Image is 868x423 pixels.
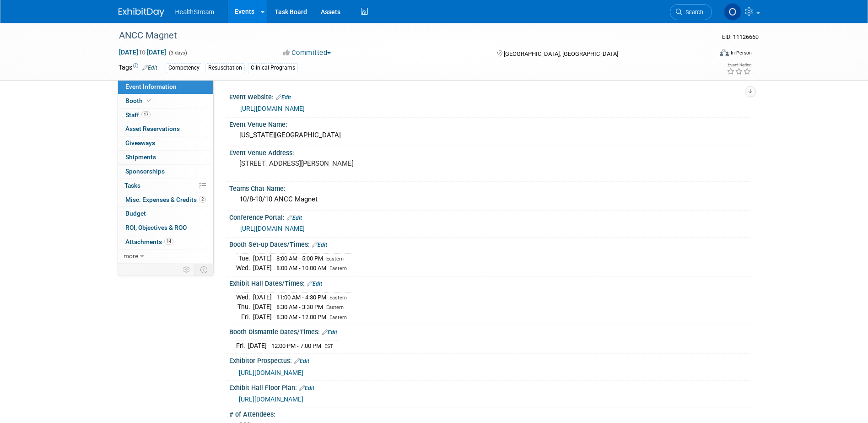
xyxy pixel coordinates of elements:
[329,295,347,301] span: Eastern
[118,207,213,221] a: Budget
[276,294,326,301] span: 11:00 AM - 4:30 PM
[168,50,187,56] span: (3 days)
[229,354,750,366] div: Exhibitor Prospectus:
[166,63,202,73] div: Competency
[118,108,213,122] a: Staff17
[322,329,337,336] a: Edit
[229,182,750,193] div: Teams Chat Name:
[276,94,291,101] a: Edit
[276,265,326,271] span: 8:00 AM - 10:00 AM
[722,33,759,40] span: Event ID: 11126660
[125,111,151,119] span: Staff
[118,165,213,179] a: Sponsorships
[727,63,751,67] div: Event Rating
[175,8,215,16] span: HealthStream
[248,63,298,73] div: Clinical Programs
[276,255,323,262] span: 8:00 AM - 5:00 PM
[504,50,618,57] span: [GEOGRAPHIC_DATA], [GEOGRAPHIC_DATA]
[124,182,140,189] span: Tasks
[312,242,327,248] a: Edit
[294,358,309,364] a: Edit
[142,65,157,71] a: Edit
[118,151,213,164] a: Shipments
[682,9,703,16] span: Search
[229,238,750,249] div: Booth Set-up Dates/Times:
[326,256,344,262] span: Eastern
[253,302,272,312] td: [DATE]
[229,211,750,222] div: Conference Portal:
[253,292,272,302] td: [DATE]
[119,48,167,56] span: [DATE] [DATE]
[179,264,195,276] td: Personalize Event Tab Strip
[125,238,173,245] span: Attachments
[253,263,272,273] td: [DATE]
[229,325,750,337] div: Booth Dismantle Dates/Times:
[141,111,151,118] span: 17
[236,263,253,273] td: Wed.
[125,168,165,175] span: Sponsorships
[329,266,347,271] span: Eastern
[240,105,305,112] a: [URL][DOMAIN_NAME]
[239,396,303,403] a: [URL][DOMAIN_NAME]
[119,8,164,17] img: ExhibitDay
[236,192,743,206] div: 10/8-10/10 ANCC Magnet
[240,225,305,232] a: [URL][DOMAIN_NAME]
[205,63,245,73] div: Resuscitation
[276,304,323,310] span: 8:30 AM - 3:30 PM
[229,277,750,288] div: Exhibit Hall Dates/Times:
[236,292,253,302] td: Wed.
[239,159,436,168] pre: [STREET_ADDRESS][PERSON_NAME]
[253,312,272,321] td: [DATE]
[116,27,698,44] div: ANCC Magnet
[118,235,213,249] a: Attachments14
[199,196,206,203] span: 2
[125,210,146,217] span: Budget
[229,407,750,419] div: # of Attendees:
[236,312,253,321] td: Fri.
[670,4,712,20] a: Search
[329,315,347,320] span: Eastern
[147,98,151,103] i: Booth reservation complete
[229,146,750,157] div: Event Venue Address:
[724,3,741,21] img: Olivia Christopher
[118,179,213,193] a: Tasks
[119,63,157,73] td: Tags
[125,224,187,231] span: ROI, Objectives & ROO
[229,118,750,129] div: Event Venue Name:
[164,238,173,245] span: 14
[248,341,267,350] td: [DATE]
[118,249,213,263] a: more
[118,94,213,108] a: Booth
[125,139,155,146] span: Giveaways
[138,49,147,56] span: to
[236,128,743,142] div: [US_STATE][GEOGRAPHIC_DATA]
[118,80,213,94] a: Event Information
[280,48,334,58] button: Committed
[730,49,752,56] div: In-Person
[236,253,253,263] td: Tue.
[271,342,321,349] span: 12:00 PM - 7:00 PM
[658,48,752,61] div: Event Format
[125,125,180,132] span: Asset Reservations
[229,90,750,102] div: Event Website:
[125,97,153,104] span: Booth
[299,385,314,391] a: Edit
[118,136,213,150] a: Giveaways
[229,381,750,393] div: Exhibit Hall Floor Plan:
[118,193,213,207] a: Misc. Expenses & Credits2
[125,153,156,161] span: Shipments
[118,221,213,235] a: ROI, Objectives & ROO
[287,215,302,221] a: Edit
[326,304,344,310] span: Eastern
[118,122,213,136] a: Asset Reservations
[253,253,272,263] td: [DATE]
[239,369,303,376] a: [URL][DOMAIN_NAME]
[236,341,248,350] td: Fri.
[194,264,213,276] td: Toggle Event Tabs
[307,281,322,287] a: Edit
[236,302,253,312] td: Thu.
[125,196,206,203] span: Misc. Expenses & Credits
[276,314,326,320] span: 8:30 AM - 12:00 PM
